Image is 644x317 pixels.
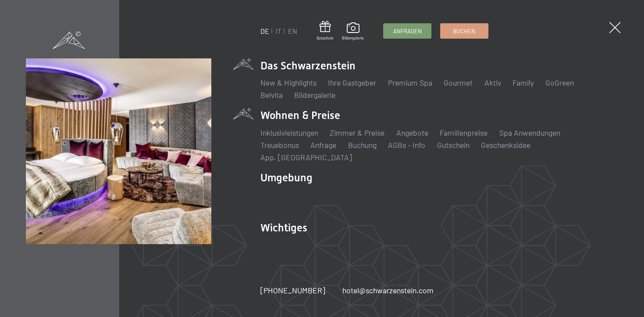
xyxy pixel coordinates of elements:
a: Ihre Gastgeber [328,78,376,87]
a: Anfrage [310,140,336,150]
a: Bildergalerie [342,22,364,41]
a: Family [512,78,534,87]
a: Gutschein [437,140,470,150]
a: App. [GEOGRAPHIC_DATA] [260,152,352,162]
a: New & Highlights [260,78,317,87]
a: DE [260,27,269,35]
a: [PHONE_NUMBER] [260,285,325,296]
a: Inklusivleistungen [260,128,318,137]
a: Angebote [396,128,428,137]
a: Buchung [348,140,377,150]
a: GoGreen [545,78,574,87]
span: Bildergalerie [342,36,364,41]
a: Aktiv [484,78,501,87]
a: Buchen [441,24,488,38]
a: Gourmet [444,78,473,87]
span: [PHONE_NUMBER] [260,285,325,295]
a: Anfragen [384,24,431,38]
a: Belvita [260,90,283,100]
span: Gutschein [317,36,334,41]
a: Geschenksidee [481,140,530,150]
a: Bildergalerie [294,90,335,100]
a: Gutschein [317,21,334,41]
a: Zimmer & Preise [330,128,384,137]
a: hotel@schwarzenstein.com [342,285,434,296]
a: Premium Spa [388,78,432,87]
a: Familienpreise [440,128,487,137]
a: Treuebonus [260,140,299,150]
span: Anfragen [393,27,422,35]
a: Spa Anwendungen [499,128,560,137]
span: Buchen [453,27,475,35]
a: AGBs - Info [388,140,425,150]
a: EN [288,27,297,35]
a: IT [276,27,281,35]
